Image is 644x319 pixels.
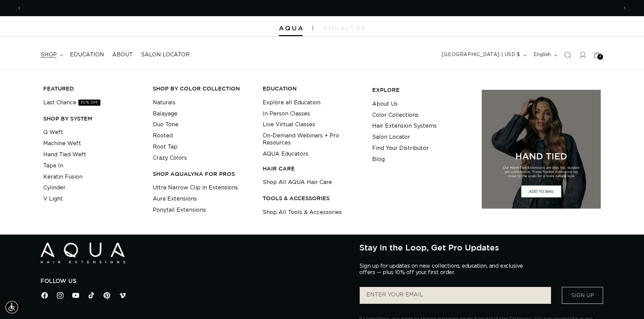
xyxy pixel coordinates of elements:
[43,97,100,108] a: Last Chance30% OFF
[372,110,419,121] a: Color Collections
[153,182,238,193] a: Ultra Narrow Clip in Extensions
[12,2,27,15] button: Previous announcement
[533,51,551,58] span: English
[153,119,178,130] a: Duo Tone
[263,108,310,119] a: In Person Classes
[263,85,362,92] h3: EDUCATION
[562,287,603,304] button: Sign Up
[153,153,187,164] a: Crazy Colors
[263,97,320,108] a: Explore all Education
[360,287,551,304] input: ENTER YOUR EMAIL
[43,160,63,171] a: Tape In
[263,149,308,160] a: AQUA Educators
[263,195,362,202] h3: TOOLS & ACCESSORIES
[4,300,19,315] div: Accessibility Menu
[153,170,252,178] h3: Shop AquaLyna for Pros
[153,85,252,92] h3: Shop by Color Collection
[137,47,194,62] a: Salon Locator
[263,130,362,149] a: On-Demand Webinars + Pro Resources
[263,165,362,172] h3: HAIR CARE
[43,115,142,122] h3: SHOP BY SYSTEM
[438,49,529,61] button: [GEOGRAPHIC_DATA] | USD $
[153,97,175,108] a: Naturals
[66,47,108,62] a: Education
[37,47,66,62] summary: shop
[141,51,190,58] span: Salon Locator
[70,51,104,58] span: Education
[78,100,100,106] span: 30% OFF
[359,263,528,276] p: Sign up for updates on new collections, education, and exclusive offers — plus 10% off your first...
[529,49,560,61] button: English
[112,51,133,58] span: About
[610,287,644,319] iframe: Chat Widget
[372,86,471,94] h3: EXPLORE
[359,243,603,252] h2: Stay in the Loop, Get Pro Updates
[263,119,315,130] a: Live Virtual Classes
[372,143,429,154] a: Find Your Distributor
[617,2,632,15] button: Next announcement
[43,171,82,183] a: Keratin Fusion
[153,205,206,216] a: Ponytail Extensions
[43,182,66,193] a: Cylinder
[263,177,332,188] a: Shop All AQUA Hair Care
[263,207,342,218] a: Shop All Tools & Accessories
[43,85,142,92] h3: FEATURED
[153,141,177,153] a: Root Tap
[372,132,410,143] a: Salon Locator
[108,47,137,62] a: About
[560,48,575,62] summary: Search
[323,26,365,30] img: aqualyna.com
[372,154,385,165] a: Blog
[43,149,86,160] a: Hand Tied Weft
[43,138,81,149] a: Machine Weft
[442,51,520,58] span: [GEOGRAPHIC_DATA] | USD $
[372,121,437,132] a: Hair Extension Systems
[153,193,197,205] a: Aura Extensions
[41,51,57,58] span: shop
[41,278,349,285] h2: Follow Us
[43,127,63,138] a: Q Weft
[279,26,303,31] img: Aqua Hair Extensions
[153,108,177,119] a: Balayage
[599,54,601,60] span: 4
[153,130,173,141] a: Rooted
[43,193,63,205] a: V Light
[41,243,125,263] img: Aqua Hair Extensions
[372,99,398,110] a: About Us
